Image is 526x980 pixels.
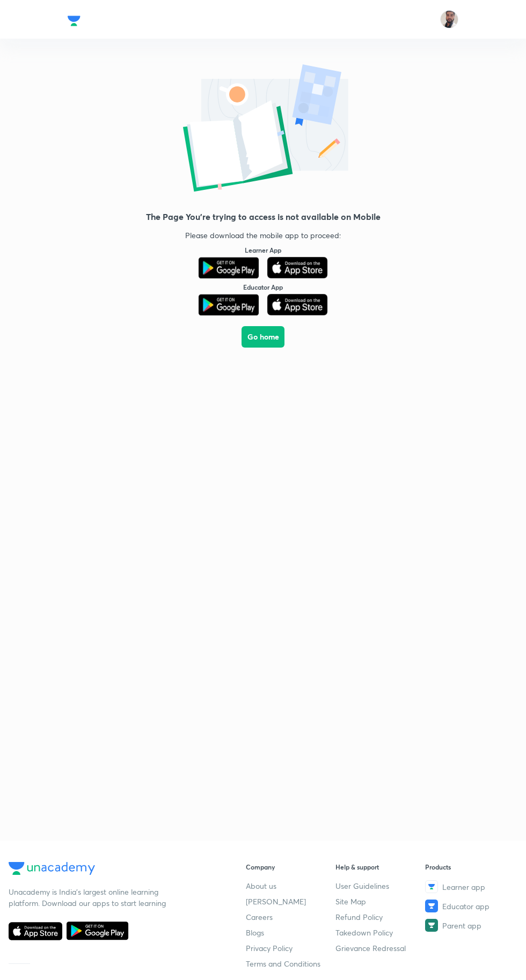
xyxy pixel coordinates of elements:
[243,282,283,292] h6: Educator App
[442,920,481,931] span: Parent app
[335,896,425,907] a: Site Map
[68,13,81,26] a: Company Logo
[246,927,335,938] a: Blogs
[246,958,335,969] a: Terms and Conditions
[267,294,327,317] a: App Store
[425,900,438,912] img: Educator app
[245,245,281,255] h6: Learner App
[425,880,515,893] a: Learner app
[425,919,438,932] img: Parent app
[442,881,485,893] span: Learner app
[267,257,327,280] a: App Store
[199,257,259,280] a: Play Store
[9,862,95,875] img: Company Logo
[335,862,425,872] h6: Help & support
[335,880,425,891] a: User Guidelines
[442,901,490,912] span: Educator app
[9,862,216,878] a: Company Logo
[425,862,515,872] h6: Products
[246,911,335,923] a: Careers
[335,911,425,923] a: Refund Policy
[425,880,438,893] img: Learner app
[199,257,259,278] img: Play Store
[267,257,327,278] img: App Store
[246,911,273,923] span: Careers
[68,13,81,29] img: Company Logo
[335,942,425,954] a: Grievance Redressal
[156,60,370,200] img: error
[246,862,335,872] h6: Company
[242,318,284,375] a: Go home
[267,294,327,315] img: App Store
[246,942,335,954] a: Privacy Policy
[185,230,341,241] p: Please download the mobile app to proceed:
[146,212,381,221] h4: The Page You're trying to access is not available on Mobile
[242,326,284,348] button: Go home
[199,294,259,317] a: Play Store
[440,10,458,28] img: SHAHNAWAZ AHMAD
[335,927,425,938] a: Takedown Policy
[425,900,515,912] a: Educator app
[199,294,259,315] img: Play Store
[246,896,335,907] a: [PERSON_NAME]
[246,880,335,891] a: About us
[425,919,515,932] a: Parent app
[9,886,170,909] p: Unacademy is India’s largest online learning platform. Download our apps to start learning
